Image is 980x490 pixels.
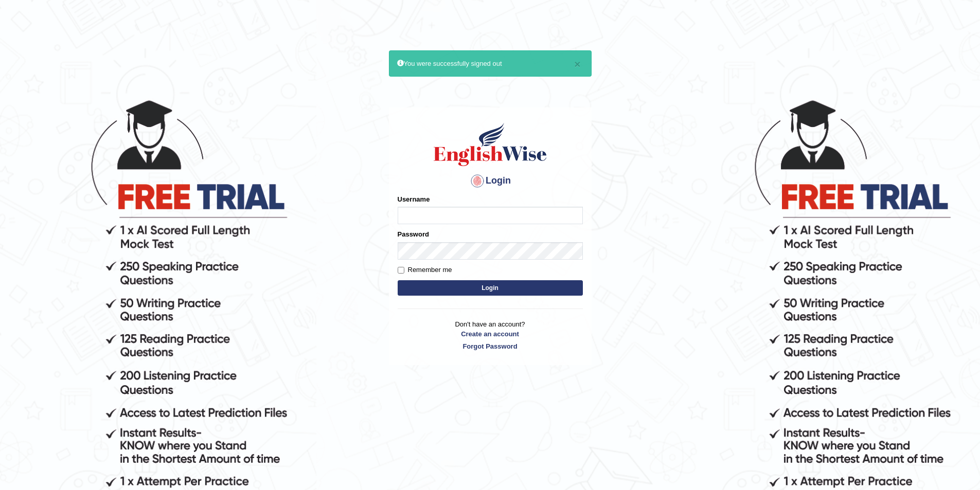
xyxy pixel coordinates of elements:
[398,319,583,351] p: Don't have an account?
[574,59,580,69] button: ×
[398,229,429,239] label: Password
[398,341,583,351] a: Forgot Password
[389,50,592,77] div: You were successfully signed out
[398,194,430,204] label: Username
[398,280,583,296] button: Login
[398,267,404,274] input: Remember me
[398,265,452,275] label: Remember me
[432,121,549,168] img: Logo of English Wise sign in for intelligent practice with AI
[398,173,583,189] h4: Login
[398,329,583,339] a: Create an account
